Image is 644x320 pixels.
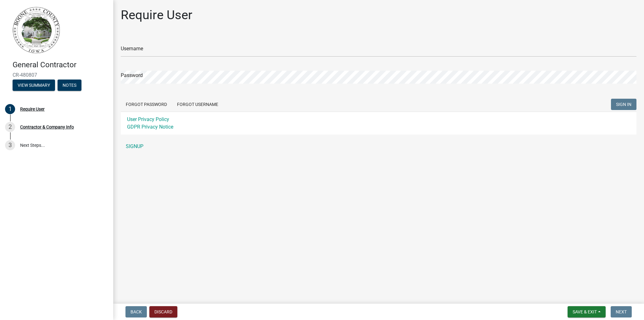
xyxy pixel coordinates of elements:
[58,83,81,88] wm-modal-confirm: Notes
[125,306,147,317] button: Back
[121,140,636,153] a: SIGNUP
[13,83,55,88] wm-modal-confirm: Summary
[20,125,74,129] div: Contractor & Company Info
[616,102,631,107] span: SIGN IN
[5,140,15,150] div: 3
[121,99,172,110] button: Forgot Password
[13,80,55,91] button: View Summary
[568,306,606,317] button: Save & Exit
[127,124,173,130] a: GDPR Privacy Notice
[121,8,192,23] h1: Require User
[611,99,636,110] button: SIGN IN
[130,309,142,314] span: Back
[13,60,108,69] h4: General Contractor
[13,72,101,78] span: CR-480807
[5,104,15,114] div: 1
[13,7,60,54] img: Boone County, Iowa
[20,107,45,111] div: Require User
[172,99,223,110] button: Forgot Username
[127,116,169,122] a: User Privacy Policy
[611,306,632,317] button: Next
[616,309,627,314] span: Next
[58,80,81,91] button: Notes
[5,122,15,132] div: 2
[149,306,177,317] button: Discard
[573,309,597,314] span: Save & Exit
